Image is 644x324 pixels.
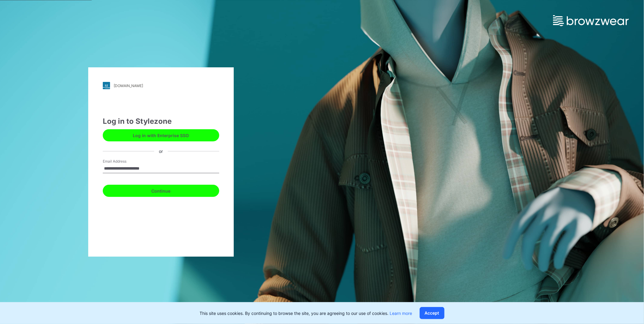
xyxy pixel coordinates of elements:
img: browzwear-logo.e42bd6dac1945053ebaf764b6aa21510.svg [553,15,629,26]
a: Learn more [390,311,412,316]
button: Log in with Enterprise SSO [103,129,219,141]
div: [DOMAIN_NAME] [114,83,143,88]
label: Email Address [103,159,145,164]
p: This site uses cookies. By continuing to browse the site, you are agreeing to our use of cookies. [200,310,412,316]
div: Log in to Stylezone [103,116,219,127]
button: Accept [420,307,444,319]
div: or [154,148,168,154]
a: [DOMAIN_NAME] [103,82,219,89]
img: stylezone-logo.562084cfcfab977791bfbf7441f1a819.svg [103,82,110,89]
button: Continue [103,185,219,197]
